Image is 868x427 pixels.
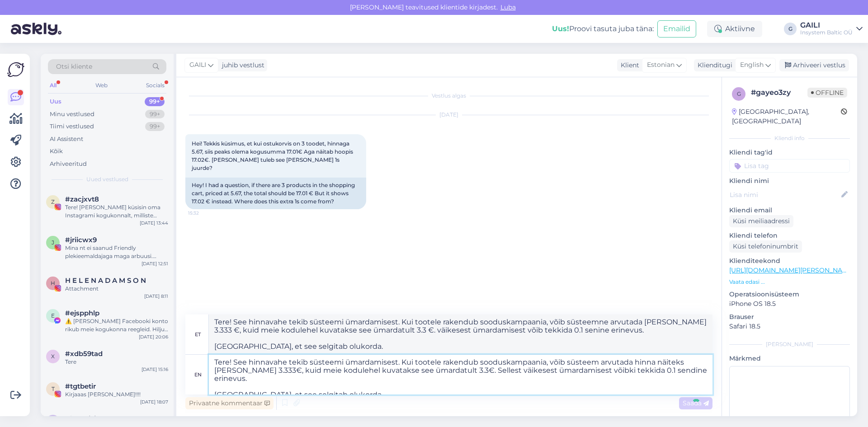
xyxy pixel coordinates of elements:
[737,90,741,97] span: g
[779,59,849,71] div: Arhiveeri vestlus
[65,350,103,358] span: #xdb59tad
[50,97,61,106] div: Uus
[729,206,850,215] p: Kliendi email
[94,80,109,91] div: Web
[65,277,146,285] span: H E L E N A D A M S O N
[188,210,222,216] span: 15:32
[694,61,732,70] div: Klienditugi
[50,110,94,119] div: Minu vestlused
[729,240,802,253] div: Küsi telefoninumbrit
[729,322,850,331] p: Safari 18.5
[189,60,206,70] span: GAILI
[144,80,166,91] div: Socials
[729,176,850,186] p: Kliendi nimi
[807,88,847,98] span: Offline
[142,366,168,373] div: [DATE] 15:16
[729,340,850,348] div: [PERSON_NAME]
[552,23,654,34] div: Proovi tasuta juba täna:
[144,293,168,300] div: [DATE] 8:11
[142,260,168,267] div: [DATE] 12:51
[140,220,168,226] div: [DATE] 13:44
[729,278,850,286] p: Vaata edasi ...
[51,353,55,360] span: x
[140,399,168,405] div: [DATE] 18:07
[50,135,83,144] div: AI Assistent
[185,92,712,100] div: Vestlus algas
[56,62,92,71] span: Otsi kliente
[800,22,853,29] div: GAILI
[65,309,99,317] span: #ejspphlp
[51,312,55,319] span: e
[48,80,58,91] div: All
[617,61,639,70] div: Klient
[50,122,94,131] div: Tiimi vestlused
[751,87,807,98] div: # gayeo3zy
[647,60,675,70] span: Estonian
[7,61,24,78] img: Askly Logo
[50,147,63,156] div: Kõik
[86,175,128,183] span: Uued vestlused
[707,21,762,37] div: Aktiivne
[139,333,168,340] div: [DATE] 20:06
[65,317,168,333] div: ⚠️ [PERSON_NAME] Facebooki konto rikub meie kogukonna reegleid. Hiljuti on meie süsteem saanud ka...
[657,20,696,38] button: Emailid
[65,382,96,390] span: #tgtbetir
[729,354,850,363] p: Märkmed
[185,178,366,209] div: Hey! I had a question, if there are 3 products in the shopping cart, priced at 5.67, the total sh...
[65,358,168,366] div: Tere
[729,266,854,274] a: [URL][DOMAIN_NAME][PERSON_NAME]
[729,134,850,142] div: Kliendi info
[65,390,168,399] div: Kirjaaas [PERSON_NAME]!!!!
[145,122,165,131] div: 99+
[729,231,850,240] p: Kliendi telefon
[185,111,712,119] div: [DATE]
[498,3,519,11] span: Luba
[51,198,55,205] span: z
[729,148,850,157] p: Kliendi tag'id
[145,97,165,106] div: 99+
[729,299,850,309] p: iPhone OS 18.5
[740,60,764,70] span: English
[192,140,354,171] span: Hei! Tekkis küsimus, et kui ostukorvis on 3 toodet, hinnaga 5.67, siis peaks olema kogusumma 17.0...
[65,236,97,244] span: #jriicwx9
[732,107,841,126] div: [GEOGRAPHIC_DATA], [GEOGRAPHIC_DATA]
[65,244,168,260] div: Mina nt ei saanud Friendly plekieemaldajaga maga arbuusi. Kohe lasin [PERSON_NAME]. Aga selle tei...
[52,239,54,246] span: j
[552,24,569,33] b: Uus!
[729,312,850,322] p: Brauser
[65,203,168,220] div: Tere! [PERSON_NAME] küsisin oma Instagrami kogukonnalt, milliste poodidega nad enim sooviksid, et...
[800,29,853,36] div: Insystem Baltic OÜ
[729,256,850,266] p: Klienditeekond
[784,23,797,35] div: G
[65,195,99,203] span: #zacjxvt8
[729,290,850,299] p: Operatsioonisüsteem
[65,415,96,423] span: #lz5bqjsj
[50,160,87,169] div: Arhiveeritud
[51,280,55,286] span: H
[729,215,793,227] div: Küsi meiliaadressi
[65,285,168,293] div: Attachment
[52,385,55,392] span: t
[729,159,850,173] input: Lisa tag
[218,61,264,70] div: juhib vestlust
[730,190,840,200] input: Lisa nimi
[145,110,165,119] div: 99+
[800,22,863,36] a: GAILIInsystem Baltic OÜ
